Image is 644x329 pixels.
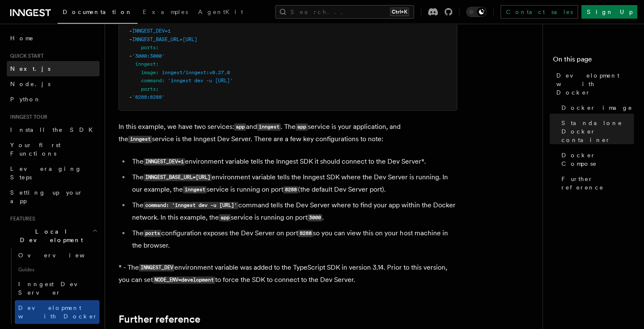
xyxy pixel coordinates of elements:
span: Further reference [561,175,634,192]
a: AgentKit [193,3,248,23]
code: 8288 [298,230,313,237]
span: : [156,70,159,75]
a: Leveraging Steps [7,161,100,185]
a: Node.js [7,76,100,92]
span: Next.js [10,65,50,72]
span: Leveraging Steps [10,165,82,181]
code: app [234,123,246,131]
span: Python [10,96,41,103]
span: Documentation [63,8,133,15]
code: app [219,214,231,221]
code: inngest [183,186,207,193]
button: Local Development [7,224,100,248]
span: Docker Compose [561,151,634,168]
span: ports [141,45,156,50]
button: Search...Ctrl+K [275,5,414,19]
span: - [129,53,132,59]
span: Inngest tour [7,114,47,120]
span: : [156,45,159,50]
span: command [141,78,162,84]
span: Standalone Docker container [561,119,634,144]
code: inngest [257,123,281,131]
span: : [156,86,159,92]
span: : [156,61,159,67]
li: The configuration exposes the Dev Server on port so you can view this on your host machine in the... [130,227,457,251]
span: Development with Docker [18,304,98,320]
span: Setting up your app [10,189,83,204]
a: Contact sales [500,5,578,19]
code: command: 'inngest dev -u [URL]' [144,202,238,209]
a: Setting up your app [7,185,100,209]
a: Sign Up [581,5,637,19]
span: : [174,20,177,26]
code: INNGEST_BASE_URL=[URL] [144,174,212,181]
span: Local Development [7,227,92,244]
a: Home [7,31,100,46]
a: Install the SDK [7,122,100,137]
span: - [129,36,132,42]
a: Examples [138,3,193,23]
a: Development with Docker [15,300,100,324]
code: 8288 [283,186,298,193]
span: - [129,94,132,100]
code: INNGEST_DEV=1 [144,158,185,165]
span: Node.js [10,81,50,87]
span: inngest/inngest:v0.27.0 [162,70,230,75]
span: '3000:3000' [132,53,165,59]
div: Local Development [7,248,100,324]
span: image [141,70,156,75]
span: Install the SDK [10,126,98,133]
span: Docker image [561,103,633,112]
span: Guides [15,263,100,276]
a: Docker Compose [558,148,634,171]
code: 3000 [307,214,322,221]
p: * - The environment variable was added to the TypeScript SDK in version 3.14. Prior to this versi... [119,262,457,286]
button: Toggle dark mode [466,7,486,17]
a: Overview [15,248,100,263]
p: In this example, we have two services: and . The service is your application, and the service is ... [119,121,457,145]
span: environment [141,20,174,26]
span: Your first Functions [10,142,61,157]
a: Your first Functions [7,137,100,161]
span: ports [141,86,156,92]
li: The environment variable tells the Inngest SDK it should connect to the Dev Server*. [130,156,457,168]
span: 'inngest dev -u [URL]' [168,78,233,84]
span: '8288:8288' [132,94,165,100]
code: app [296,123,307,131]
span: AgentKit [198,8,243,15]
a: Documentation [58,3,138,24]
span: Overview [18,252,105,259]
span: Features [7,215,35,222]
code: INNGEST_DEV [139,264,174,271]
a: Next.js [7,61,100,76]
span: INNGEST_DEV=1 [132,28,171,34]
span: Examples [143,8,188,15]
span: - [129,28,132,34]
a: Further reference [558,171,634,195]
span: Inngest Dev Server [18,281,91,296]
span: INNGEST_BASE_URL=[URL] [132,36,197,42]
span: Development with Docker [556,71,634,97]
span: Quick start [7,53,44,59]
a: Further reference [119,313,200,325]
kbd: Ctrl+K [390,8,409,16]
a: Docker image [558,100,634,115]
li: The environment variable tells the Inngest SDK where the Dev Server is running. In our example, t... [130,171,457,196]
li: The command tells the Dev Server where to find your app within the Docker network. In this exampl... [130,199,457,224]
code: inngest [128,136,152,143]
span: : [162,78,165,84]
a: Python [7,92,100,107]
h4: On this page [553,54,634,68]
code: ports [144,230,161,237]
span: inngest [135,61,156,67]
a: Inngest Dev Server [15,276,100,300]
a: Development with Docker [553,68,634,100]
span: Home [10,34,34,42]
a: Standalone Docker container [558,115,634,148]
code: NODE_ENV=development [153,276,215,284]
